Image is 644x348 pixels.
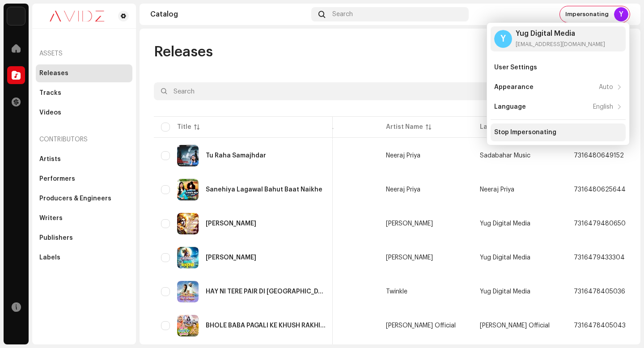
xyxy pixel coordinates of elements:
[480,289,530,295] span: Yug Digital Media
[494,103,526,110] div: Language
[614,7,628,21] div: Y
[36,229,132,247] re-m-nav-item: Publishers
[574,289,625,295] span: 7316478405036
[36,129,132,150] re-a-nav-header: Contributors
[36,64,132,82] re-m-nav-item: Releases
[39,195,111,202] div: Producers & Engineers
[386,221,466,227] span: Shyam Parida
[491,59,626,76] re-m-nav-item: User Settings
[36,43,132,64] re-a-nav-header: Assets
[7,7,25,25] img: 10d72f0b-d06a-424f-aeaa-9c9f537e57b6
[516,41,605,48] div: [EMAIL_ADDRESS][DOMAIN_NAME]
[39,215,63,222] div: Writers
[39,234,73,242] div: Publishers
[480,123,517,132] div: Label Name
[39,156,61,163] div: Artists
[206,153,266,159] div: Tu Raha Samajhdar
[574,187,626,193] span: 7316480625644
[36,209,132,227] re-m-nav-item: Writers
[177,281,199,302] img: 3e8f421e-47e8-43a6-b90a-3867ab860eb1
[154,43,213,61] span: Releases
[36,190,132,208] re-m-nav-item: Producers & Engineers
[494,129,556,136] div: Stop Impersonating
[386,123,423,132] div: Artist Name
[593,103,613,110] div: English
[206,221,256,227] div: Achyutam Keshavam
[494,64,537,71] div: User Settings
[206,255,256,261] div: Adharam Madhuram
[177,123,191,132] div: Title
[177,145,199,166] img: e316cb8d-bbe5-4bf5-a752-2af677364390
[206,289,326,295] div: HAY NI TERE PAIR DI JHANJHAR
[386,323,456,329] div: [PERSON_NAME] Official
[480,221,530,227] span: Yug Digital Media
[386,153,420,159] div: Neeraj Priya
[39,89,61,97] div: Tracks
[36,104,132,122] re-m-nav-item: Videos
[154,82,533,100] input: Search
[516,30,605,37] div: Yug Digital Media
[332,11,353,18] span: Search
[386,289,466,295] span: Twinkle
[36,249,132,267] re-m-nav-item: Labels
[574,221,626,227] span: 7316479480650
[39,109,61,116] div: Videos
[39,175,75,182] div: Performers
[491,78,626,96] re-m-nav-item: Appearance
[574,255,625,261] span: 7316479433304
[39,11,114,21] img: 0c631eef-60b6-411a-a233-6856366a70de
[206,323,326,329] div: BHOLE BABA PAGALI KE KHUSH RAKHI HO
[386,153,466,159] span: Neeraj Priya
[386,255,433,261] div: [PERSON_NAME]
[177,247,199,268] img: 02623d48-c3b5-4328-854a-384d9175c661
[36,84,132,102] re-m-nav-item: Tracks
[386,187,420,193] div: Neeraj Priya
[565,11,609,18] span: Impersonating
[206,187,322,193] div: Sanehiya Lagawal Bahut Baat Naikhe
[386,221,433,227] div: [PERSON_NAME]
[480,153,530,159] span: Sadabahar Music
[39,70,68,77] div: Releases
[494,30,512,48] div: Y
[36,150,132,168] re-m-nav-item: Artists
[386,323,466,329] span: Bablu Bedardi Official
[386,255,466,261] span: Shyam Parida
[599,84,613,91] div: Auto
[480,255,530,261] span: Yug Digital Media
[386,187,466,193] span: Neeraj Priya
[177,315,199,336] img: b1d45154-e33d-4106-886f-fca97ba31afb
[494,84,534,91] div: Appearance
[150,11,308,18] div: Catalog
[491,123,626,141] re-m-nav-item: Stop Impersonating
[36,170,132,188] re-m-nav-item: Performers
[177,179,199,200] img: 3f95a4d0-a15b-485e-af9b-d193e49d0251
[480,187,514,193] span: Neeraj Priya
[480,323,550,329] span: Bablu Bedardi Official
[574,323,626,329] span: 7316478405043
[177,213,199,234] img: f2181a0b-c011-4ede-9043-c97be9c52486
[574,153,624,159] span: 7316480649152
[386,289,407,295] div: Twinkle
[39,254,60,261] div: Labels
[491,98,626,116] re-m-nav-item: Language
